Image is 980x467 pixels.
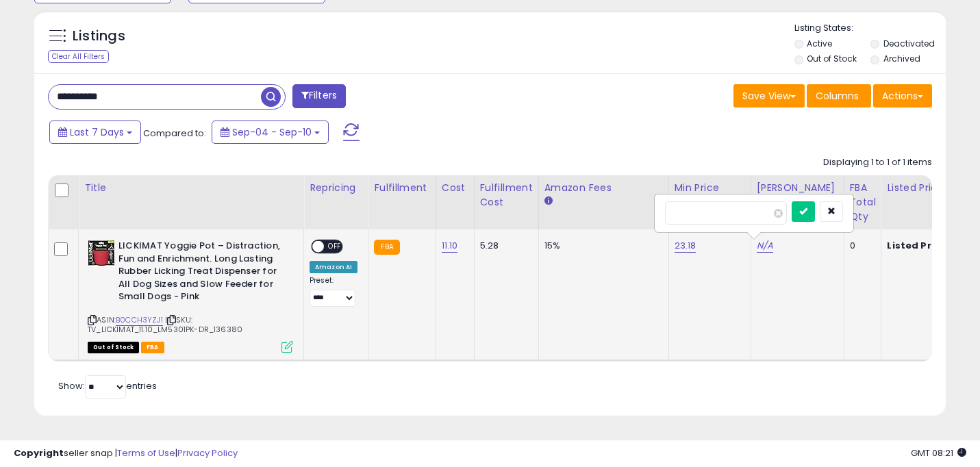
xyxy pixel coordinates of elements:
span: Columns [816,89,859,103]
b: Listed Price: [887,239,949,252]
div: seller snap | | [14,447,238,460]
a: 23.18 [675,239,696,253]
small: Amazon Fees. [544,195,553,207]
span: | SKU: TV_LICKIMAT_11.10_LM5301PK-DR_136380 [88,314,242,335]
a: N/A [757,239,773,253]
span: Last 7 Days [70,125,124,139]
button: Columns [807,84,871,108]
span: Compared to: [143,127,206,140]
span: Sep-04 - Sep-10 [232,125,312,139]
p: Listing States: [794,22,946,35]
a: Privacy Policy [177,446,238,459]
strong: Copyright [14,446,64,459]
button: Last 7 Days [49,121,141,144]
div: 15% [544,240,658,252]
div: Repricing [310,181,362,195]
div: Fulfillment [374,181,429,195]
label: Deactivated [883,38,935,49]
div: Min Price [675,181,745,195]
a: Terms of Use [117,446,175,459]
label: Out of Stock [807,53,857,64]
b: LICKIMAT Yoggie Pot – Distraction, Fun and Enrichment. Long Lasting Rubber Licking Treat Dispense... [118,240,285,307]
div: Fulfillment Cost [480,181,533,210]
span: All listings that are currently out of stock and unavailable for purchase on Amazon [88,342,139,353]
button: Save View [733,84,805,108]
div: Displaying 1 to 1 of 1 items [823,156,932,169]
span: Show: entries [58,379,157,392]
div: 5.28 [480,240,528,252]
div: FBA Total Qty [850,181,876,224]
h5: Listings [73,27,125,46]
div: Title [84,181,298,195]
div: [PERSON_NAME] [757,181,838,195]
div: Clear All Filters [48,50,109,63]
div: 0 [850,240,871,252]
button: Filters [292,84,346,108]
img: 41Ix99xV3pL._SL40_.jpg [88,240,115,267]
span: OFF [324,241,346,253]
label: Active [807,38,832,49]
button: Sep-04 - Sep-10 [212,121,329,144]
button: Actions [873,84,932,108]
div: Preset: [310,276,357,307]
div: Cost [442,181,468,195]
span: FBA [141,342,164,353]
div: ASIN: [88,240,293,351]
label: Archived [883,53,920,64]
a: B0CCH3YZJ1 [116,314,163,326]
a: 11.10 [442,239,458,253]
div: Amazon Fees [544,181,663,195]
span: 2025-09-18 08:21 GMT [911,446,966,459]
div: Amazon AI [310,261,357,273]
small: FBA [374,240,399,255]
